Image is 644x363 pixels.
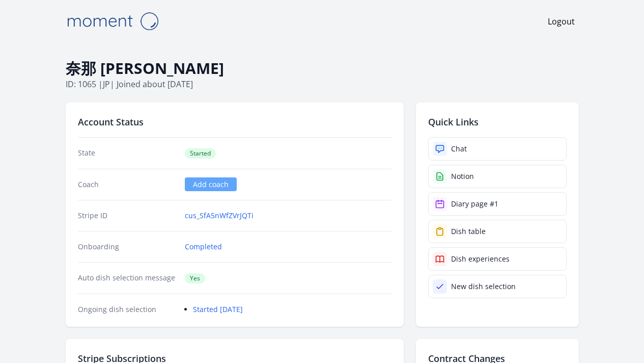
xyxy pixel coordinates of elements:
[428,115,567,129] h2: Quick Links
[185,242,222,252] a: Completed
[78,304,177,315] dt: Ongoing dish selection
[78,115,391,129] h2: Account Status
[428,165,567,188] a: Notion
[548,15,575,28] a: Logout
[451,144,467,154] div: Chat
[428,220,567,243] a: Dish table
[62,8,163,34] img: Moment
[103,79,110,90] span: jp
[185,211,254,221] a: cus_SfA5nWfZVrJQTi
[428,275,567,298] a: New dish selection
[66,59,579,78] h1: 奈那 [PERSON_NAME]
[451,171,474,181] div: Notion
[66,78,579,90] p: ID: 1065 | | Joined about [DATE]
[451,254,510,264] div: Dish experiences
[185,177,237,191] a: Add coach
[185,273,205,283] span: Yes
[193,304,243,314] a: Started [DATE]
[428,137,567,161] a: Chat
[78,273,177,283] dt: Auto dish selection message
[451,226,486,237] div: Dish table
[78,242,177,252] dt: Onboarding
[78,148,177,159] dt: State
[78,179,177,190] dt: Coach
[428,192,567,216] a: Diary page #1
[451,199,498,209] div: Diary page #1
[428,247,567,271] a: Dish experiences
[78,211,177,221] dt: Stripe ID
[185,148,216,159] span: Started
[451,281,516,292] div: New dish selection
